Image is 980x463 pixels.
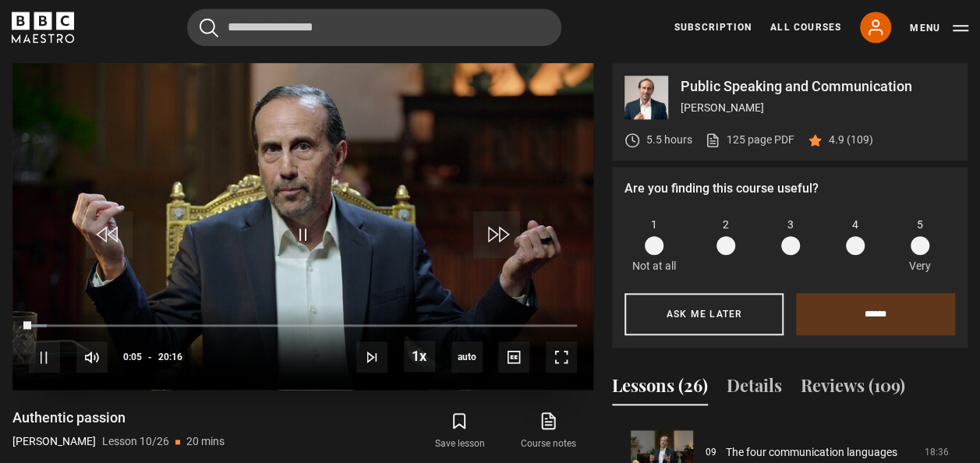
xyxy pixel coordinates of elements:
p: Public Speaking and Communication [681,80,955,94]
span: 4 [852,217,858,233]
div: Current quality: 720p [451,341,483,373]
button: Toggle navigation [910,20,968,36]
button: Save lesson [415,408,504,454]
a: The four communication languages [726,444,897,461]
span: 20:16 [158,343,182,371]
div: Progress Bar [29,324,577,327]
p: 5.5 hours [646,132,692,148]
button: Submit the search query [200,18,218,37]
a: 125 page PDF [705,132,794,148]
span: 3 [787,217,794,233]
p: Lesson 10/26 [102,433,169,450]
button: Reviews (109) [801,373,905,405]
span: 2 [723,217,729,233]
button: Fullscreen [546,341,577,373]
button: Pause [29,341,60,373]
p: [PERSON_NAME] [681,100,955,116]
span: 5 [917,217,923,233]
span: 0:05 [123,343,142,371]
button: Playback Rate [404,341,435,372]
a: All Courses [770,20,841,34]
h1: Authentic passion [12,408,225,427]
input: Search [187,9,561,46]
p: Very [904,258,935,274]
span: - [148,352,152,362]
p: [PERSON_NAME] [12,433,96,450]
button: Ask me later [624,293,784,335]
span: 1 [651,217,657,233]
span: auto [451,341,483,373]
p: Not at all [632,258,676,274]
a: Course notes [504,408,593,454]
button: Captions [498,341,529,373]
button: Lessons (26) [612,373,708,405]
p: 20 mins [186,433,225,450]
button: Next Lesson [356,341,387,373]
a: Subscription [674,20,752,34]
button: Details [727,373,782,405]
p: 4.9 (109) [829,132,873,148]
p: Are you finding this course useful? [624,179,955,198]
video-js: Video Player [12,63,593,390]
svg: BBC Maestro [12,12,74,43]
button: Mute [76,341,108,373]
